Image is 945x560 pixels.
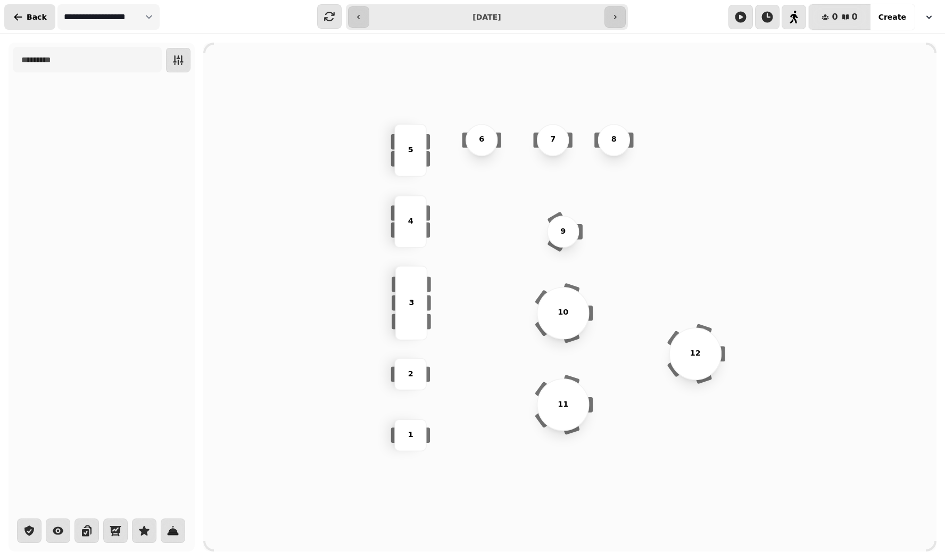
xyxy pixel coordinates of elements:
[409,297,414,309] p: 3
[27,13,47,21] span: Back
[852,13,858,21] span: 0
[832,13,838,21] span: 0
[809,4,870,30] button: 00
[408,216,413,227] p: 4
[550,134,556,146] p: 7
[870,4,915,30] button: Create
[408,430,413,441] p: 1
[611,134,617,146] p: 8
[408,145,413,157] p: 5
[4,4,55,30] button: Back
[878,13,906,21] span: Create
[479,134,484,146] p: 6
[560,226,566,238] p: 9
[690,348,701,360] p: 12
[558,308,568,319] p: 10
[408,368,413,380] p: 2
[558,399,568,411] p: 11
